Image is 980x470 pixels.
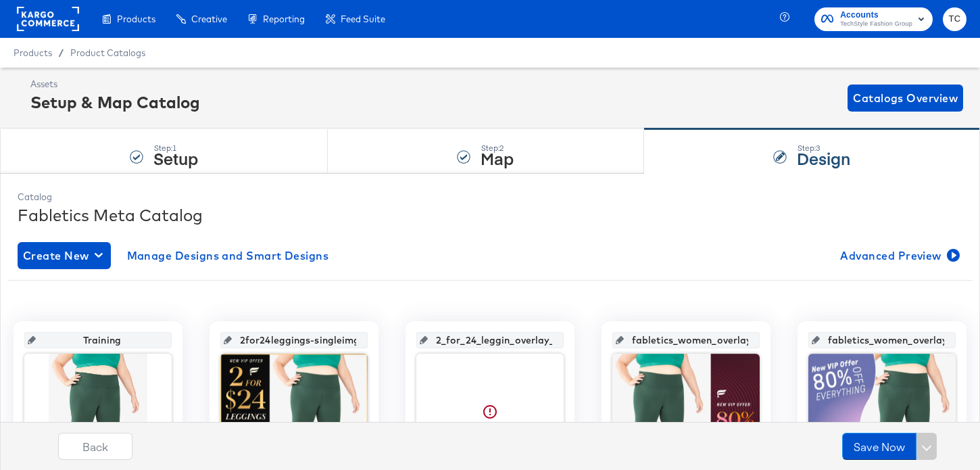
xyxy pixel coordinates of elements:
[853,89,958,108] span: Catalogs Overview
[842,433,916,460] button: Save Now
[943,7,966,31] button: TC
[840,8,912,22] span: Accounts
[52,47,70,58] span: /
[23,246,105,265] span: Create New
[948,11,961,27] span: TC
[122,242,335,269] button: Manage Designs and Smart Designs
[481,147,514,169] strong: Map
[835,242,962,269] button: Advanced Preview
[18,242,111,269] button: Create New
[797,147,850,169] strong: Design
[30,78,200,91] div: Assets
[191,14,227,24] span: Creative
[18,204,962,227] div: Fabletics Meta Catalog
[70,47,145,58] a: Product Catalogs
[840,246,957,265] span: Advanced Preview
[481,143,514,153] div: Step: 2
[341,14,385,24] span: Feed Suite
[814,7,933,31] button: AccountsTechStyle Fashion Group
[127,246,329,265] span: Manage Designs and Smart Designs
[797,143,850,153] div: Step: 3
[153,147,198,169] strong: Setup
[117,14,155,24] span: Products
[58,433,132,460] button: Back
[848,85,963,112] button: Catalogs Overview
[14,47,52,58] span: Products
[840,19,912,30] span: TechStyle Fashion Group
[153,143,198,153] div: Step: 1
[263,14,305,24] span: Reporting
[30,91,200,114] div: Setup & Map Catalog
[18,191,962,204] div: Catalog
